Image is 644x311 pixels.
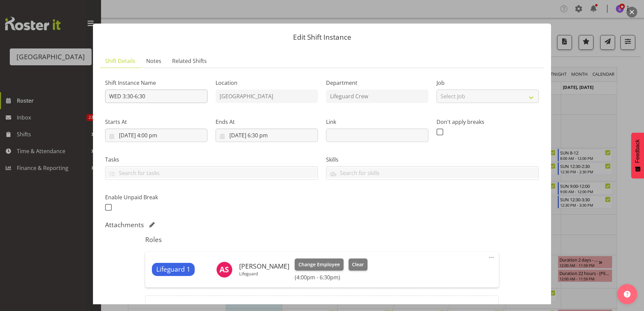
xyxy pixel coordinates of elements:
button: Clear [349,258,368,271]
span: Shift Details [105,57,135,65]
button: Change Employee [295,258,344,271]
label: Link [326,118,428,126]
label: Job [437,79,539,87]
label: Enable Unpaid Break [105,193,207,201]
img: alex-sansom10370.jpg [216,262,232,278]
label: Department [326,79,428,87]
span: Related Shifts [172,57,207,65]
label: Shift Instance Name [105,79,207,87]
label: Skills [326,155,539,164]
label: Ends At [216,118,318,126]
label: Location [216,79,318,87]
h6: [PERSON_NAME] [239,263,289,270]
p: Lifeguard [239,271,289,276]
input: Click to select... [105,129,207,142]
span: Change Employee [298,261,340,268]
h5: Attachments [105,221,144,229]
span: Notes [146,57,161,65]
button: Feedback - Show survey [631,133,644,178]
h6: (4:00pm - 6:30pm) [295,274,367,281]
input: Click to select... [216,129,318,142]
span: Feedback [635,139,641,163]
input: Shift Instance Name [105,90,207,103]
p: Edit Shift Instance [100,34,544,41]
span: Clear [352,261,364,268]
label: Tasks [105,155,318,164]
img: help-xxl-2.png [624,291,631,298]
h5: Roles [145,236,498,244]
label: Starts At [105,118,207,126]
label: Don't apply breaks [437,118,539,126]
input: Search for skills [326,168,539,178]
span: Lifeguard 1 [156,265,190,274]
input: Search for tasks [105,168,318,178]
